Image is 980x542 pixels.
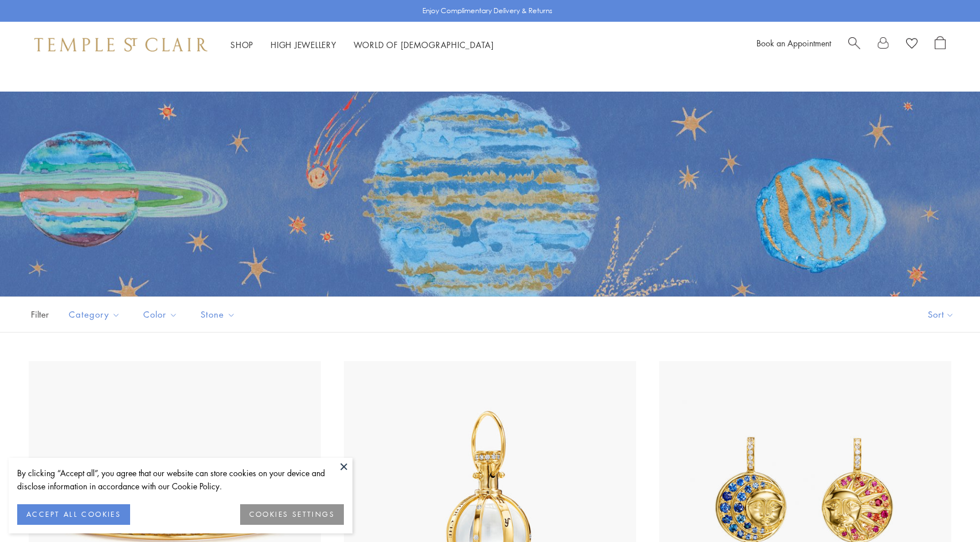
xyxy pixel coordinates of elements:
nav: Main navigation [230,38,494,52]
a: High JewelleryHigh Jewellery [271,39,336,50]
button: COOKIES SETTINGS [240,504,344,525]
a: Book an Appointment [756,37,831,49]
a: Open Shopping Bag [935,36,946,53]
a: View Wishlist [906,36,918,53]
a: World of [DEMOGRAPHIC_DATA]World of [DEMOGRAPHIC_DATA] [354,39,494,50]
button: Show sort by [902,297,980,332]
img: Temple St. Clair [34,38,207,52]
a: ShopShop [230,39,253,50]
p: Enjoy Complimentary Delivery & Returns [422,5,552,17]
span: Stone [195,307,244,322]
button: Color [135,302,186,327]
button: ACCEPT ALL COOKIES [17,504,130,525]
div: By clicking “Accept all”, you agree that our website can store cookies on your device and disclos... [17,466,344,493]
button: Stone [192,302,244,327]
span: Category [63,307,129,322]
span: Color [138,307,186,322]
button: Category [60,302,129,327]
a: Search [848,36,860,53]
